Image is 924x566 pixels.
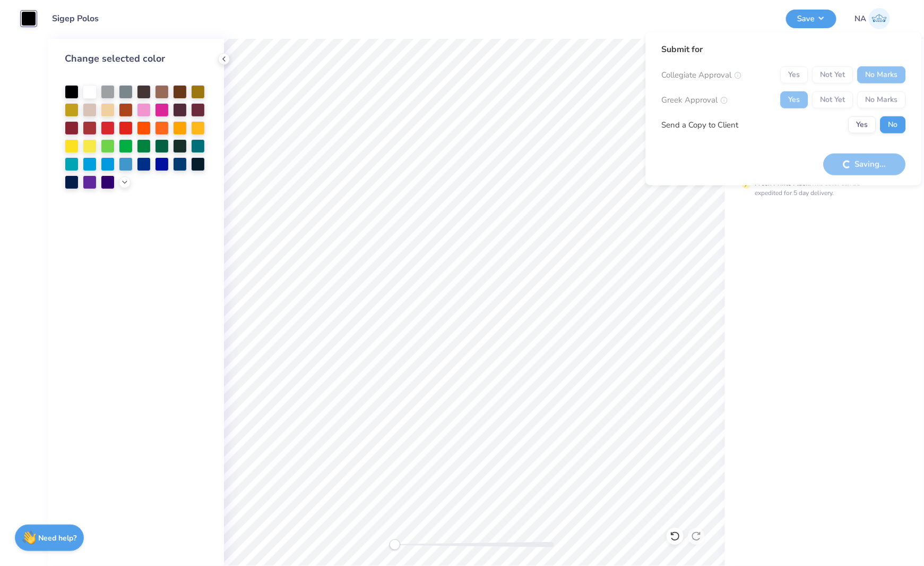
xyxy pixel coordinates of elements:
[39,533,77,543] strong: Need help?
[755,179,885,198] div: This color can be expedited for 5 day delivery.
[662,43,906,56] div: Submit for
[44,8,122,29] input: Untitled Design
[850,8,895,29] a: NA
[755,179,811,188] strong: Fresh Prints Flash:
[849,116,876,133] button: Yes
[786,10,836,28] button: Save
[880,116,906,133] button: No
[869,8,890,29] img: Nadim Al Naser
[854,13,866,25] span: NA
[390,539,400,550] div: Accessibility label
[65,52,207,66] div: Change selected color
[662,119,739,131] div: Send a Copy to Client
